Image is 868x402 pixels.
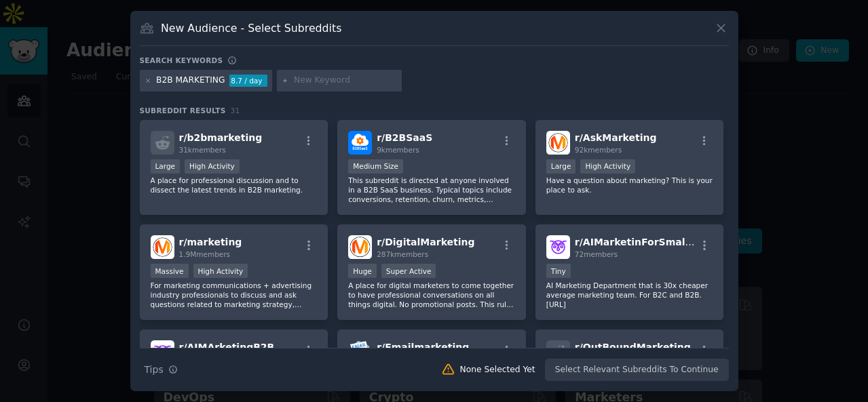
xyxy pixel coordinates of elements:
div: High Activity [185,159,240,174]
img: AIMArketingB2B [151,340,174,364]
div: Medium Size [348,159,403,174]
span: 72 members [575,250,618,258]
div: Large [546,159,576,174]
span: r/ marketing [179,237,242,247]
h3: Search keywords [140,56,223,65]
div: None Selected Yet [460,364,535,376]
p: This subreddit is directed at anyone involved in a B2B SaaS business. Typical topics include conv... [348,176,515,204]
img: B2BSaaS [348,131,372,155]
span: r/ AskMarketing [575,132,657,143]
img: AIMarketinForSmallBiz [546,235,570,259]
p: A place for professional discussion and to dissect the latest trends in B2B marketing. [151,176,318,195]
span: r/ OutBoundMarketing [575,342,691,353]
span: r/ Emailmarketing [377,342,469,353]
div: High Activity [193,264,248,278]
span: r/ AIMarketinForSmallBiz [575,237,704,247]
span: 1.9M members [179,250,231,258]
span: 287k members [377,250,428,258]
span: 31 [231,106,240,115]
img: DigitalMarketing [348,235,372,259]
h3: New Audience - Select Subreddits [161,21,341,35]
input: New Keyword [294,75,397,87]
span: Tips [145,363,164,377]
div: B2B MARKETING [156,75,225,87]
div: High Activity [580,159,635,174]
p: A place for digital marketers to come together to have professional conversations on all things d... [348,281,515,309]
img: AskMarketing [546,131,570,155]
span: 9k members [377,146,419,154]
div: Large [151,159,181,174]
p: AI Marketing Department that is 30x cheaper average marketing team. For B2C and B2B. [URL] [546,281,713,309]
button: Tips [140,358,183,382]
span: r/ B2BSaaS [377,132,432,143]
span: Subreddit Results [140,106,226,115]
img: Emailmarketing [348,340,372,364]
img: marketing [151,235,174,259]
div: Massive [151,264,189,278]
span: r/ b2bmarketing [179,132,263,143]
p: For marketing communications + advertising industry professionals to discuss and ask questions re... [151,281,318,309]
span: r/ DigitalMarketing [377,237,474,247]
p: Have a question about marketing? This is your place to ask. [546,176,713,195]
div: Tiny [546,264,571,278]
div: 8.7 / day [229,75,267,87]
div: Huge [348,264,377,278]
div: Super Active [381,264,436,278]
span: 31k members [179,146,226,154]
span: 92k members [575,146,622,154]
span: r/ AIMArketingB2B [179,342,275,353]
